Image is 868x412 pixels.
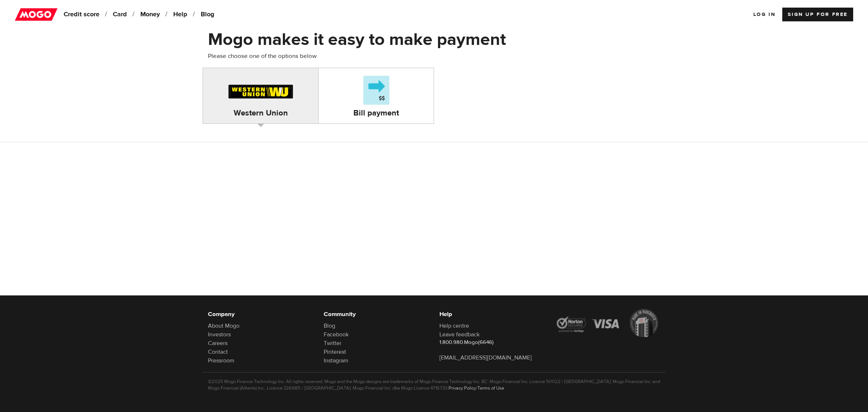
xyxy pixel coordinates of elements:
[439,331,480,338] a: Leave feedback
[208,322,239,329] a: About Mogo
[110,8,137,21] a: Card
[319,108,434,118] h4: Bill payment
[324,310,429,319] h6: Community
[753,8,776,21] a: Log In
[477,385,504,391] a: Terms of Use
[439,322,469,329] a: Help centre
[439,339,544,346] p: 1.800.980.Mogo(6646)
[198,8,222,21] a: Blog
[208,52,660,60] p: Please choose one of the options below
[208,340,227,347] a: Careers
[782,8,853,21] a: Sign up for Free
[555,309,660,337] img: legal-icons-92a2ffecb4d32d839781d1b4e4802d7b.png
[324,348,346,356] a: Pinterest
[203,108,318,118] h4: Western Union
[208,357,234,364] a: Pressroom
[208,30,660,49] h1: Mogo makes it easy to make payment
[324,340,341,347] a: Twitter
[171,8,197,21] a: Help
[138,8,170,21] a: Money
[439,310,544,319] h6: Help
[324,357,348,364] a: Instagram
[208,310,313,319] h6: Company
[324,331,349,338] a: Facebook
[439,354,532,361] a: [EMAIL_ADDRESS][DOMAIN_NAME]
[208,348,228,356] a: Contact
[61,8,110,21] a: Credit score
[15,8,58,21] img: mogo_logo-11ee424be714fa7cbb0f0f49df9e16ec.png
[208,378,660,391] p: ©2025 Mogo Finance Technology Inc. All rights reserved. Mogo and the Mogo designs are trademarks ...
[448,385,476,391] a: Privacy Policy
[324,322,335,329] a: Blog
[208,331,231,338] a: Investors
